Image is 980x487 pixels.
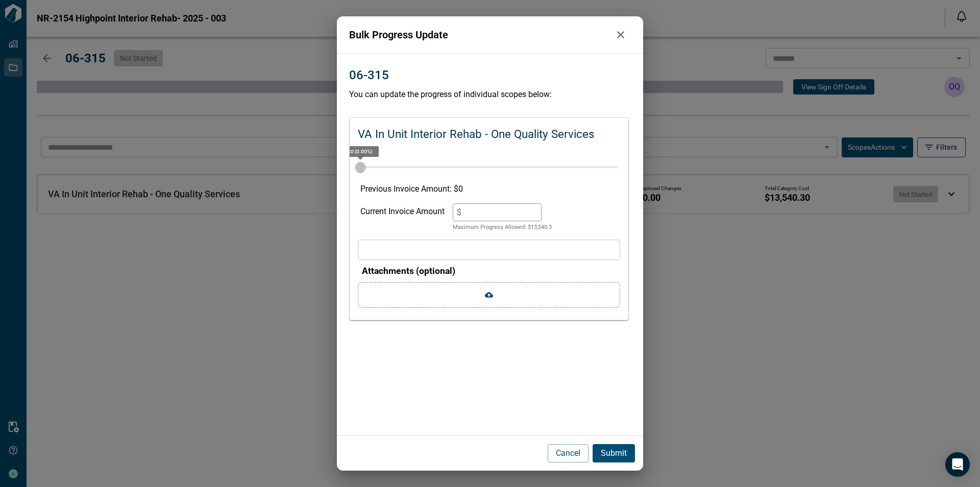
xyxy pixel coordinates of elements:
[349,66,389,84] p: 06-315
[556,447,580,459] p: Cancel
[349,27,610,42] p: Bulk Progress Update
[601,447,627,459] p: Submit
[457,207,461,217] span: $
[593,444,635,462] button: Submit
[360,183,618,195] p: Previous Invoice Amount: $ 0
[548,444,589,462] button: Cancel
[360,203,445,232] div: Current Invoice Amount
[349,88,631,101] p: You can update the progress of individual scopes below:
[945,452,970,477] div: Open Intercom Messenger
[362,264,620,277] p: Attachments (optional)
[453,223,552,232] p: Maximum Progress Allowed: $ 13,540.3
[358,126,595,143] p: VA In Unit Interior Rehab - One Quality Services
